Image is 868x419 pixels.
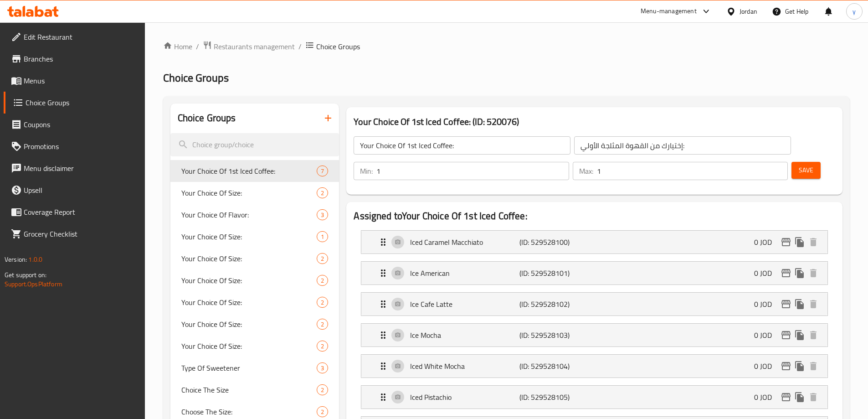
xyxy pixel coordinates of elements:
[317,386,328,394] span: 2
[181,253,317,264] span: Your Choice Of Size:
[579,166,593,176] p: Max:
[779,390,793,404] button: edit
[26,97,138,108] span: Choice Groups
[181,341,317,352] span: Your Choice Of Size:
[354,382,835,413] li: Expand
[793,359,806,373] button: duplicate
[740,6,757,16] div: Jordan
[410,330,519,341] p: Ice Mocha
[317,342,328,351] span: 2
[779,235,793,249] button: edit
[519,361,592,372] p: (ID: 529528104)
[317,408,328,416] span: 2
[24,31,138,42] span: Edit Restaurant
[793,266,806,280] button: duplicate
[181,319,317,330] span: Your Choice Of Size:
[410,237,519,248] p: Iced Caramel Macchiato
[214,41,295,52] span: Restaurants management
[410,392,519,403] p: Iced Pistachio
[317,253,328,264] div: Choices
[317,254,328,263] span: 2
[178,111,236,125] h2: Choice Groups
[203,41,295,52] a: Restaurants management
[410,299,519,310] p: Ice Cafe Latte
[754,330,779,341] p: 0 JOD
[361,386,827,409] div: Expand
[24,141,138,152] span: Promotions
[354,289,835,320] li: Expand
[170,182,339,204] div: Your Choice Of Size:2
[24,207,138,217] span: Coverage Report
[317,276,328,285] span: 2
[24,185,138,196] span: Upsell
[641,6,697,17] div: Menu-management
[24,119,138,130] span: Coupons
[170,226,339,248] div: Your Choice Of Size:1
[793,390,806,404] button: duplicate
[519,299,592,310] p: (ID: 529528102)
[4,223,145,245] a: Grocery Checklist
[793,235,806,249] button: duplicate
[317,209,328,220] div: Choices
[317,189,328,197] span: 2
[163,41,192,52] a: Home
[410,361,519,372] p: Iced White Mocha
[806,359,820,373] button: delete
[24,228,138,239] span: Grocery Checklist
[170,248,339,269] div: Your Choice Of Size:2
[793,297,806,311] button: duplicate
[793,328,806,342] button: duplicate
[170,133,339,156] input: search
[4,70,145,92] a: Menus
[4,179,145,201] a: Upsell
[181,187,317,198] span: Your Choice Of Size:
[361,293,827,316] div: Expand
[754,392,779,403] p: 0 JOD
[754,268,779,279] p: 0 JOD
[317,319,328,330] div: Choices
[754,237,779,248] p: 0 JOD
[354,209,835,223] h2: Assigned to Your Choice Of 1st Iced Coffee:
[163,67,229,88] span: Choice Groups
[170,160,339,182] div: Your Choice Of 1st Iced Coffee:7
[360,166,373,176] p: Min:
[317,231,328,242] div: Choices
[24,75,138,86] span: Menus
[806,328,820,342] button: delete
[317,233,328,241] span: 1
[24,163,138,174] span: Menu disclaimer
[4,26,145,48] a: Edit Restaurant
[196,41,199,52] li: /
[4,201,145,223] a: Coverage Report
[754,299,779,310] p: 0 JOD
[519,268,592,279] p: (ID: 529528101)
[181,297,317,308] span: Your Choice Of Size:
[4,114,145,135] a: Coupons
[4,157,145,179] a: Menu disclaimer
[170,204,339,226] div: Your Choice Of Flavor:3
[181,209,317,220] span: Your Choice Of Flavor:
[181,166,317,176] span: Your Choice Of 1st Iced Coffee:
[170,269,339,291] div: Your Choice Of Size:2
[779,297,793,311] button: edit
[354,320,835,351] li: Expand
[163,41,850,52] nav: breadcrumb
[317,297,328,308] div: Choices
[317,167,328,176] span: 7
[519,392,592,403] p: (ID: 529528105)
[354,351,835,382] li: Expand
[317,298,328,307] span: 2
[181,406,317,417] span: Choose The Size:
[4,48,145,70] a: Branches
[779,266,793,280] button: edit
[4,135,145,157] a: Promotions
[317,211,328,219] span: 3
[24,53,138,64] span: Branches
[170,335,339,357] div: Your Choice Of Size:2
[410,268,519,279] p: Ice American
[4,92,145,114] a: Choice Groups
[170,291,339,313] div: Your Choice Of Size:2
[361,355,827,378] div: Expand
[170,379,339,401] div: Choice The Size2
[5,269,46,281] span: Get support on:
